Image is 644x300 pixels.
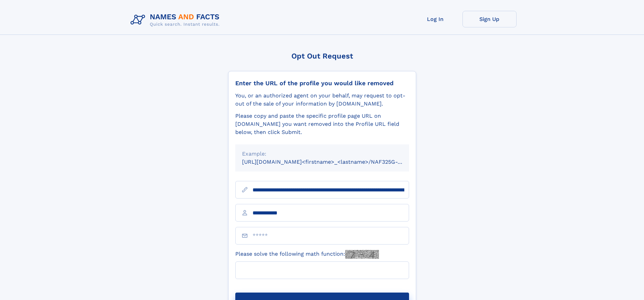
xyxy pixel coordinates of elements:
img: Logo Names and Facts [128,11,225,29]
a: Log In [408,11,462,27]
a: Sign Up [462,11,517,27]
div: You, or an authorized agent on your behalf, may request to opt-out of the sale of your informatio... [235,92,409,108]
div: Please copy and paste the specific profile page URL on [DOMAIN_NAME] you want removed into the Pr... [235,112,409,136]
div: Opt Out Request [228,52,416,60]
div: Enter the URL of the profile you would like removed [235,79,409,87]
small: [URL][DOMAIN_NAME]<firstname>_<lastname>/NAF325G-xxxxxxxx [242,159,422,165]
label: Please solve the following math function: [235,250,379,259]
div: Example: [242,150,402,158]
